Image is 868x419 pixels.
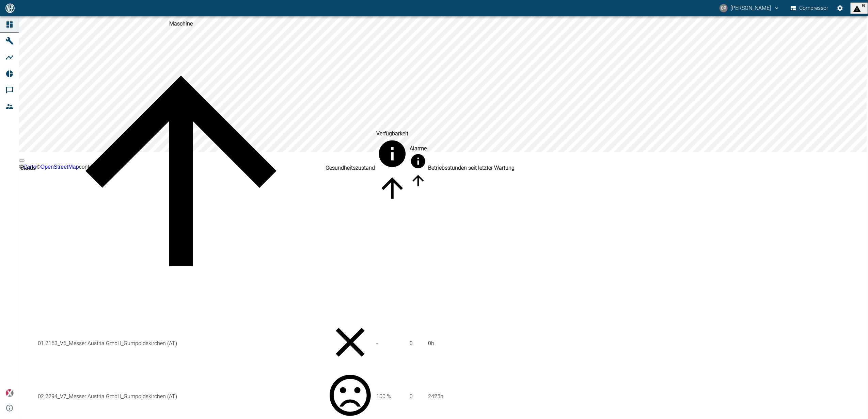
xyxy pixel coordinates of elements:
div: berechnet für die letzten 7 Tage [410,145,427,172]
span: 0 [410,340,413,347]
div: No data [326,318,375,369]
span: 0 [410,393,413,400]
img: Xplore Logo [5,389,14,397]
span: 95 [862,3,865,13]
button: christoph.palm@neuman-esser.com [719,2,781,14]
button: Compressor [789,2,830,14]
th: Status [20,19,37,317]
span: 100 % [376,393,391,400]
th: Gesundheitszustand [325,19,375,317]
canvas: Map [19,16,867,152]
div: CP [720,4,728,12]
div: 0 h [428,339,515,348]
span: Maschine [38,20,324,315]
td: 01.2163_V6_Messer Austria GmbH_Gumpoldskirchen (AT) [37,317,325,370]
img: logo [5,3,15,13]
div: 2425 h [428,392,515,401]
th: Betriebsstunden seit letzter Wartung [428,19,515,317]
span: - [376,340,378,347]
button: Einstellungen [834,2,846,14]
div: berechnet für die letzten 7 Tage [376,130,408,172]
button: displayAlerts [850,2,868,14]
